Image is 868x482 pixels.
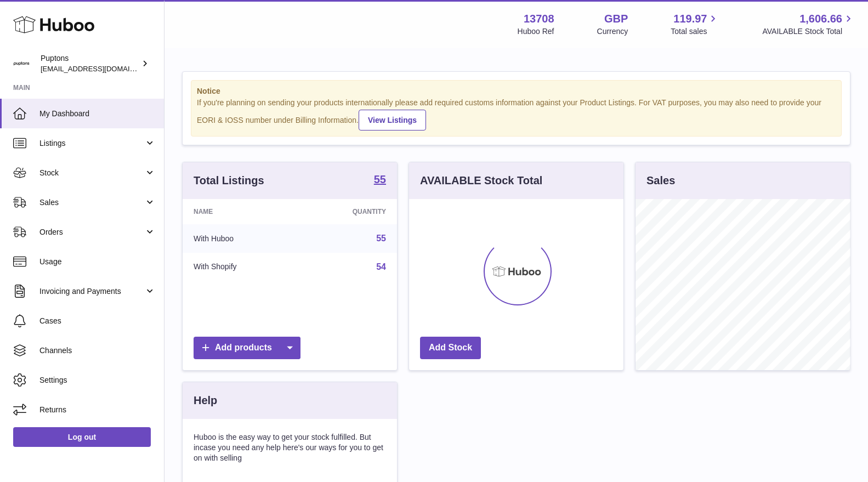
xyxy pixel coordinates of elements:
[646,173,675,188] h3: Sales
[673,12,707,26] span: 119.97
[376,234,386,243] a: 55
[194,173,264,188] h3: Total Listings
[799,12,842,26] span: 1,606.66
[39,316,156,326] span: Cases
[374,174,386,185] strong: 55
[183,224,298,253] td: With Huboo
[183,199,298,224] th: Name
[41,53,139,74] div: Puptons
[374,174,386,187] a: 55
[762,12,855,37] a: 1,606.66 AVAILABLE Stock Total
[420,337,481,359] a: Add Stock
[39,227,144,237] span: Orders
[39,138,144,149] span: Listings
[194,337,300,359] a: Add products
[39,109,156,119] span: My Dashboard
[359,110,426,131] a: View Listings
[194,393,217,408] h3: Help
[39,345,156,356] span: Channels
[197,86,836,97] strong: Notice
[604,12,628,26] strong: GBP
[39,405,156,415] span: Returns
[183,253,298,281] td: With Shopify
[39,286,144,297] span: Invoicing and Payments
[39,197,144,208] span: Sales
[298,199,397,224] th: Quantity
[39,168,144,178] span: Stock
[518,26,554,37] div: Huboo Ref
[41,64,161,73] span: [EMAIL_ADDRESS][DOMAIN_NAME]
[597,26,628,37] div: Currency
[13,55,30,72] img: hello@puptons.com
[671,12,719,37] a: 119.97 Total sales
[39,375,156,385] span: Settings
[39,257,156,267] span: Usage
[13,427,151,447] a: Log out
[420,173,542,188] h3: AVAILABLE Stock Total
[197,98,836,131] div: If you're planning on sending your products internationally please add required customs informati...
[671,26,719,37] span: Total sales
[194,432,386,463] p: Huboo is the easy way to get your stock fulfilled. But incase you need any help here's our ways f...
[524,12,554,26] strong: 13708
[376,262,386,271] a: 54
[762,26,855,37] span: AVAILABLE Stock Total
